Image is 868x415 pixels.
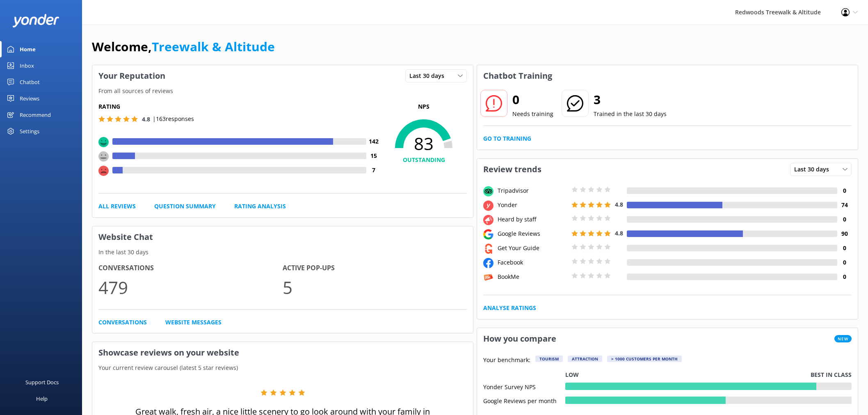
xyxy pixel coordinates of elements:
div: Settings [20,123,39,139]
span: 4.8 [142,115,150,123]
div: Reviews [20,90,39,107]
h3: Chatbot Training [477,65,558,87]
h1: Welcome, [92,37,275,57]
div: Chatbot [20,74,40,90]
div: Tripadvisor [496,186,569,195]
p: 479 [98,274,283,301]
div: Yonder Survey NPS [483,383,565,390]
h4: OUTSTANDING [381,155,467,164]
p: | 163 responses [153,114,194,123]
h4: 142 [366,137,381,146]
div: Heard by staff [496,215,569,224]
div: Support Docs [25,374,59,390]
p: Trained in the last 30 days [594,109,667,119]
div: Google Reviews [496,229,569,238]
div: BookMe [496,272,569,281]
h5: Rating [98,102,381,111]
h4: 74 [837,201,852,210]
div: Tourism [535,356,563,362]
span: 83 [381,133,467,154]
h3: Your Reputation [92,65,171,87]
p: 5 [283,274,467,301]
div: Google Reviews per month [483,397,565,404]
div: Home [20,41,36,57]
h3: Website Chat [92,226,473,248]
h4: 0 [837,215,852,224]
h2: 0 [512,90,553,109]
h3: Review trends [477,159,548,180]
h4: 7 [366,166,381,175]
a: Go to Training [483,134,531,143]
p: Best in class [811,370,852,379]
a: Conversations [98,318,147,327]
div: Yonder [496,201,569,210]
div: Help [36,390,48,407]
h3: How you compare [477,328,562,349]
span: Last 30 days [794,165,834,174]
h4: 0 [837,272,852,281]
h4: Active Pop-ups [283,263,467,274]
p: From all sources of reviews [92,87,473,96]
h4: 0 [837,244,852,253]
p: Your benchmark: [483,356,530,365]
a: Rating Analysis [234,202,286,211]
a: Treewalk & Altitude [152,38,275,55]
span: 4.8 [615,229,623,237]
p: In the last 30 days [92,248,473,257]
div: Recommend [20,107,51,123]
div: Attraction [568,356,602,362]
a: Question Summary [154,202,216,211]
h2: 3 [594,90,667,109]
h4: Conversations [98,263,283,274]
h3: Showcase reviews on your website [92,342,473,363]
span: Last 30 days [409,71,449,80]
a: Analyse Ratings [483,303,536,312]
h4: 15 [366,151,381,160]
img: yonder-white-logo.png [12,14,59,27]
p: Low [565,370,579,379]
p: Your current review carousel (latest 5 star reviews) [92,363,473,372]
a: Website Messages [165,318,222,327]
h4: 0 [837,258,852,267]
div: Inbox [20,57,34,74]
h4: 0 [837,186,852,195]
p: Needs training [512,109,553,119]
div: Get Your Guide [496,244,569,253]
p: NPS [381,102,467,111]
div: Facebook [496,258,569,267]
div: > 1000 customers per month [607,356,682,362]
span: New [834,335,852,342]
h4: 90 [837,229,852,238]
a: All Reviews [98,202,136,211]
span: 4.8 [615,201,623,208]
